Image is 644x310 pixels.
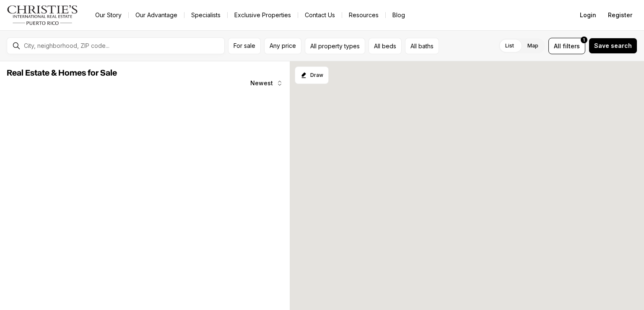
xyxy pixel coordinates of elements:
button: Contact Us [298,9,342,21]
span: Any price [270,42,296,49]
span: 1 [583,37,585,43]
a: Exclusive Properties [228,9,298,21]
span: Save search [594,42,632,49]
img: logo [7,5,78,25]
button: Newest [245,75,288,92]
a: Our Advantage [129,9,184,21]
a: Blog [386,9,412,21]
a: Our Story [88,9,128,21]
span: Register [608,12,632,18]
span: All [554,42,561,50]
span: filters [563,42,580,50]
span: Real Estate & Homes for Sale [7,69,117,77]
a: Resources [342,9,385,21]
button: All beds [369,38,402,54]
a: Specialists [184,9,227,21]
button: Any price [264,38,301,54]
span: Login [580,12,596,18]
span: For sale [234,42,255,49]
button: Start drawing [295,66,329,84]
button: Allfilters1 [548,38,585,54]
button: Save search [589,38,637,54]
label: Map [521,38,545,53]
button: All baths [405,38,439,54]
span: Newest [250,80,273,87]
button: Register [603,7,637,24]
button: All property types [305,38,365,54]
button: Login [575,7,601,24]
button: For sale [228,38,261,54]
label: List [499,38,521,53]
